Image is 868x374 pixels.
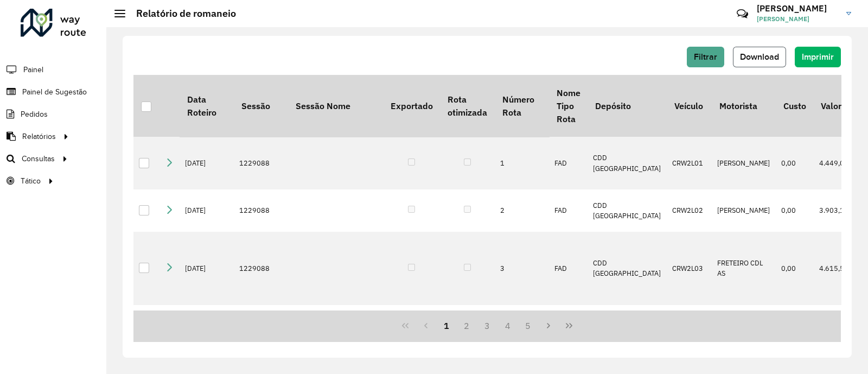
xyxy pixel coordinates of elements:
[667,305,712,358] td: CRW2L04
[559,315,579,336] button: Last Page
[712,305,776,358] td: FRETEIRO CDL AS
[667,137,712,189] td: CRW2L01
[549,189,588,232] td: FAD
[538,315,559,336] button: Next Page
[740,52,779,61] span: Download
[234,232,288,305] td: 1229088
[21,109,48,120] span: Pedidos
[712,137,776,189] td: [PERSON_NAME]
[180,232,234,305] td: [DATE]
[712,232,776,305] td: FRETEIRO CDL AS
[588,305,667,358] td: CDD [GEOGRAPHIC_DATA]
[802,52,834,61] span: Imprimir
[757,14,838,24] span: [PERSON_NAME]
[234,137,288,189] td: 1229088
[497,315,518,336] button: 4
[436,315,457,336] button: 1
[776,75,813,137] th: Custo
[588,137,667,189] td: CDD [GEOGRAPHIC_DATA]
[712,189,776,232] td: [PERSON_NAME]
[180,189,234,232] td: [DATE]
[814,189,859,232] td: 3.903,11
[180,137,234,189] td: [DATE]
[549,137,588,189] td: FAD
[234,305,288,358] td: 1229088
[795,47,841,67] button: Imprimir
[814,305,859,358] td: 3.017,01
[694,52,717,61] span: Filtrar
[776,189,813,232] td: 0,00
[288,75,383,137] th: Sessão Nome
[733,47,786,67] button: Download
[814,75,859,137] th: Valor
[234,75,288,137] th: Sessão
[518,315,539,336] button: 5
[776,137,813,189] td: 0,00
[495,305,549,358] td: 4
[731,2,754,26] a: Contato Rápido
[667,75,712,137] th: Veículo
[712,75,776,137] th: Motorista
[495,137,549,189] td: 1
[588,75,667,137] th: Depósito
[588,232,667,305] td: CDD [GEOGRAPHIC_DATA]
[22,153,55,164] span: Consultas
[667,189,712,232] td: CRW2L02
[588,189,667,232] td: CDD [GEOGRAPHIC_DATA]
[776,305,813,358] td: 0,00
[776,232,813,305] td: 0,00
[21,175,41,187] span: Tático
[477,315,497,336] button: 3
[687,47,724,67] button: Filtrar
[757,3,838,14] h3: [PERSON_NAME]
[814,232,859,305] td: 4.615,56
[495,75,549,137] th: Número Rota
[814,137,859,189] td: 4.449,01
[22,86,87,98] span: Painel de Sugestão
[125,8,236,20] h2: Relatório de romaneio
[383,75,440,137] th: Exportado
[180,305,234,358] td: [DATE]
[234,189,288,232] td: 1229088
[667,232,712,305] td: CRW2L03
[549,305,588,358] td: FAD
[495,232,549,305] td: 3
[440,75,494,137] th: Rota otimizada
[456,315,477,336] button: 2
[549,75,588,137] th: Nome Tipo Rota
[22,131,56,142] span: Relatórios
[23,64,43,75] span: Painel
[549,232,588,305] td: FAD
[495,189,549,232] td: 2
[180,75,234,137] th: Data Roteiro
